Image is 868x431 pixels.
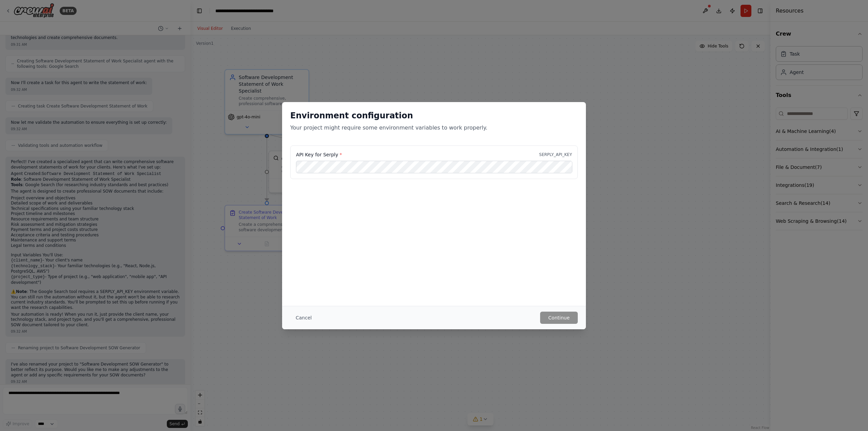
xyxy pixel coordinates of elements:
p: SERPLY_API_KEY [539,152,572,157]
button: Cancel [290,312,317,324]
h2: Environment configuration [290,110,578,121]
label: API Key for Serply [296,151,342,158]
button: Continue [540,312,578,324]
p: Your project might require some environment variables to work properly. [290,124,578,132]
